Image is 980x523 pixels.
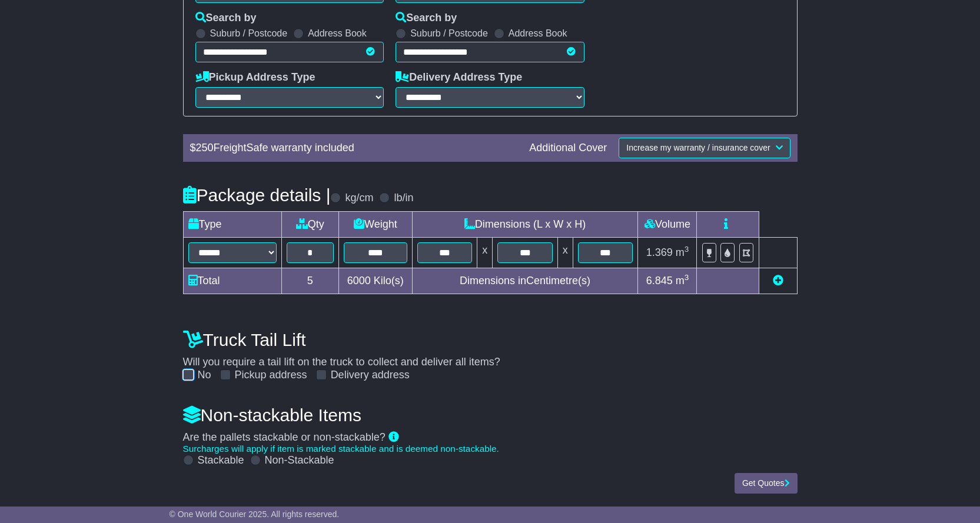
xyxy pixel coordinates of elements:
[345,192,373,205] label: kg/cm
[347,275,371,287] span: 6000
[394,192,413,205] label: lb/in
[626,143,770,152] span: Increase my warranty / insurance cover
[638,211,697,237] td: Volume
[198,369,211,382] label: No
[183,185,331,205] h4: Package details |
[198,454,244,467] label: Stackable
[339,211,413,237] td: Weight
[183,431,386,443] span: Are the pallets stackable or non-stackable?
[183,444,798,454] div: Surcharges will apply if item is marked stackable and is deemed non-stackable.
[557,237,573,268] td: x
[676,246,689,258] span: m
[177,324,803,382] div: Will you require a tail lift on the truck to collect and deliver all items?
[735,473,798,494] button: Get Quotes
[183,330,798,349] h4: Truck Tail Lift
[339,268,413,294] td: Kilo(s)
[170,509,340,519] span: © One World Courier 2025. All rights reserved.
[183,405,798,425] h4: Non-stackable Items
[523,142,613,155] div: Additional Cover
[195,12,257,25] label: Search by
[265,454,334,467] label: Non-Stackable
[773,275,783,287] a: Add new item
[183,211,281,237] td: Type
[281,268,339,294] td: 5
[195,71,315,84] label: Pickup Address Type
[396,12,457,25] label: Search by
[235,369,307,382] label: Pickup address
[412,268,638,294] td: Dimensions in Centimetre(s)
[281,211,339,237] td: Qty
[685,273,689,282] sup: 3
[646,246,673,258] span: 1.369
[619,138,790,158] button: Increase my warranty / insurance cover
[183,268,281,294] td: Total
[396,71,522,84] label: Delivery Address Type
[184,142,524,155] div: $ FreightSafe warranty included
[646,275,673,287] span: 6.845
[509,28,567,39] label: Address Book
[477,237,493,268] td: x
[210,28,288,39] label: Suburb / Postcode
[676,275,689,287] span: m
[331,369,410,382] label: Delivery address
[685,245,689,254] sup: 3
[412,211,638,237] td: Dimensions (L x W x H)
[308,28,367,39] label: Address Book
[410,28,488,39] label: Suburb / Postcode
[196,142,214,154] span: 250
